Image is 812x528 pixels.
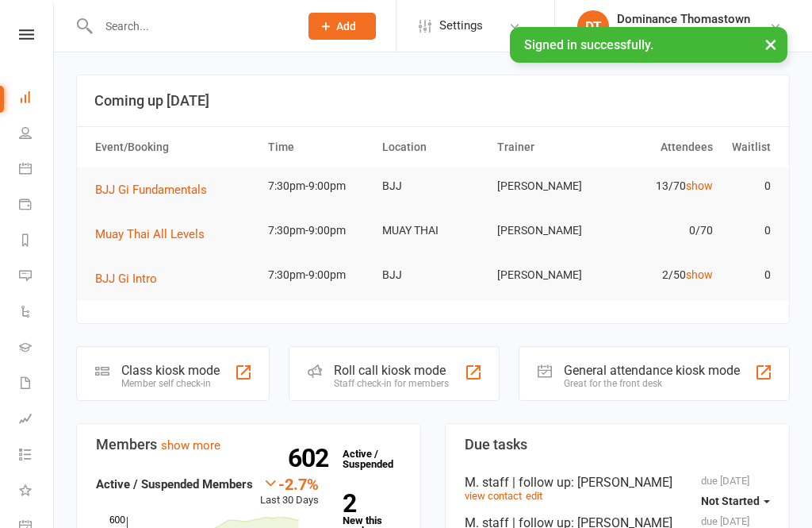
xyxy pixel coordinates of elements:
[605,168,720,205] td: 13/70
[571,475,672,490] span: : [PERSON_NAME]
[605,212,720,249] td: 0/70
[375,127,490,168] th: Location
[95,227,205,241] span: Muay Thai All Levels
[96,437,401,453] h3: Members
[490,212,605,249] td: [PERSON_NAME]
[577,10,609,42] div: DT
[96,477,253,491] strong: Active / Suspended Members
[720,127,777,168] th: Waitlist
[261,127,376,168] th: Time
[121,363,220,378] div: Class kiosk mode
[161,438,220,453] a: show more
[95,180,218,199] button: BJJ Gi Fundamentals
[686,179,713,192] a: show
[19,403,55,438] a: Assessments
[617,12,769,26] div: Dominance Thomastown
[605,256,720,294] td: 2/50
[490,168,605,205] td: [PERSON_NAME]
[19,152,55,188] a: Calendar
[686,268,713,281] a: show
[701,487,770,515] button: Not Started
[524,37,653,52] span: Signed in successfully.
[439,8,483,44] span: Settings
[375,212,490,249] td: MUAY THAI
[261,256,376,294] td: 7:30pm-9:00pm
[334,363,449,378] div: Roll call kiosk mode
[95,225,216,244] button: Muay Thai All Levels
[720,212,777,249] td: 0
[95,272,157,286] span: BJJ Gi Intro
[121,378,220,389] div: Member self check-in
[335,437,404,481] a: 602Active / Suspended
[19,474,55,510] a: What's New
[261,212,376,249] td: 7:30pm-9:00pm
[94,93,772,109] h3: Coming up [DATE]
[261,168,376,205] td: 7:30pm-9:00pm
[334,378,449,389] div: Staff check-in for members
[465,490,522,502] a: view contact
[19,188,55,224] a: Payments
[260,475,319,492] div: -2.7%
[95,269,168,288] button: BJJ Gi Intro
[260,475,319,509] div: Last 30 Days
[336,20,356,33] span: Add
[720,256,777,294] td: 0
[720,168,777,205] td: 0
[95,183,207,197] span: BJJ Gi Fundamentals
[617,26,769,40] div: Dominance MMA Thomastown
[756,27,785,61] button: ×
[564,363,740,378] div: General attendance kiosk mode
[88,127,261,168] th: Event/Booking
[19,81,55,117] a: Dashboard
[605,127,720,168] th: Attendees
[490,127,605,168] th: Trainer
[19,117,55,152] a: People
[375,256,490,294] td: BJJ
[343,491,395,515] strong: 2
[526,490,542,502] a: edit
[490,256,605,294] td: [PERSON_NAME]
[288,446,335,470] strong: 602
[564,378,740,389] div: Great for the front desk
[375,168,490,205] td: BJJ
[94,15,288,37] input: Search...
[465,475,770,490] div: M. staff | follow up
[701,495,760,507] span: Not Started
[308,13,376,40] button: Add
[465,437,770,453] h3: Due tasks
[19,224,55,260] a: Reports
